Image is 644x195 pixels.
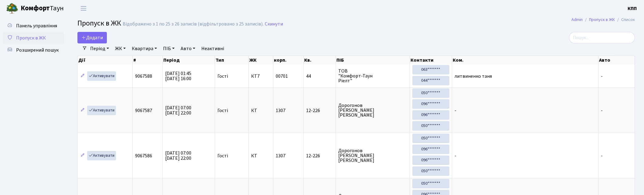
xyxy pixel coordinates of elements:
[251,74,270,79] span: КТ7
[16,35,46,41] span: Пропуск в ЖК
[16,22,57,29] span: Панель управління
[338,69,407,83] span: ТОВ "Комфорт-Таун Ріелт"
[113,43,128,54] a: ЖК
[6,2,18,15] img: logo.png
[3,20,64,32] a: Панель управління
[165,70,191,82] span: [DATE] 01:45 [DATE] 16:00
[569,32,635,43] input: Пошук...
[21,3,50,13] b: Комфорт
[304,56,336,64] th: Кв.
[178,43,198,54] a: Авто
[562,13,644,26] nav: breadcrumb
[615,16,635,23] li: Список
[88,43,111,54] a: Період
[628,5,637,12] a: КПП
[163,56,215,64] th: Період
[601,107,603,114] span: -
[251,108,270,113] span: КТ
[338,103,407,118] span: Дорогонов [PERSON_NAME] [PERSON_NAME]
[455,73,492,80] span: литвиненко таня
[135,73,152,80] span: 9067588
[3,32,64,44] a: Пропуск в ЖК
[306,74,333,79] span: 44
[165,104,191,116] span: [DATE] 07:00 [DATE] 22:00
[217,74,228,79] span: Гості
[21,3,64,14] span: Таун
[601,152,603,159] span: -
[3,44,64,56] a: Розширений пошук
[336,56,410,64] th: ПІБ
[338,148,407,163] span: Дорогонов [PERSON_NAME] [PERSON_NAME]
[81,34,103,41] span: Додати
[215,56,249,64] th: Тип
[273,56,304,64] th: корп.
[87,151,116,160] a: Активувати
[598,56,635,64] th: Авто
[217,153,228,158] span: Гості
[199,43,227,54] a: Неактивні
[76,3,91,13] button: Переключити навігацію
[78,56,133,64] th: Дії
[276,107,285,114] span: 1307
[276,73,288,80] span: 00701
[276,152,285,159] span: 1307
[589,16,615,23] a: Пропуск в ЖК
[165,150,191,162] span: [DATE] 07:00 [DATE] 22:00
[410,56,452,64] th: Контакти
[251,153,270,158] span: КТ
[135,107,152,114] span: 9067587
[249,56,273,64] th: ЖК
[455,152,456,159] span: -
[87,106,116,115] a: Активувати
[452,56,598,64] th: Ком.
[306,108,333,113] span: 12-226
[87,71,116,81] a: Активувати
[306,153,333,158] span: 12-226
[217,108,228,113] span: Гості
[77,18,121,29] span: Пропуск в ЖК
[123,21,264,27] div: Відображено з 1 по 25 з 26 записів (відфільтровано з 25 записів).
[135,152,152,159] span: 9067586
[265,21,283,27] a: Скинути
[571,16,583,23] a: Admin
[77,32,107,43] a: Додати
[16,47,59,53] span: Розширений пошук
[601,73,603,80] span: -
[133,56,162,64] th: #
[129,43,159,54] a: Квартира
[455,107,456,114] span: -
[161,43,177,54] a: ПІБ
